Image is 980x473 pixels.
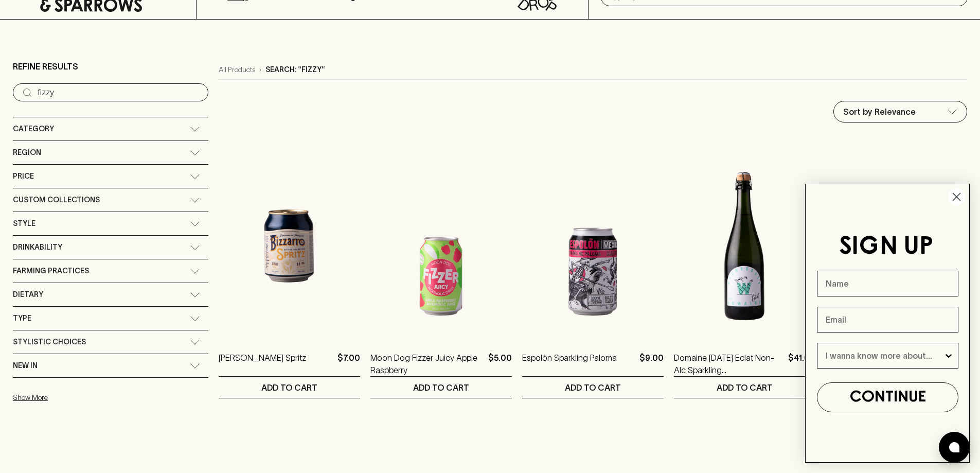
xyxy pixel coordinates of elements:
[13,312,31,325] span: Type
[565,381,621,394] p: ADD TO CART
[219,352,306,376] a: [PERSON_NAME] Spritz
[834,101,967,122] div: Sort by Relevance
[13,165,208,188] div: Price
[674,352,784,376] a: Domaine [DATE] Eclat Non-Alc Sparkling [GEOGRAPHIC_DATA]
[817,271,958,296] input: Name
[817,307,958,332] input: Email
[674,156,815,336] img: Domaine Wednesday Eclat Non-Alc Sparkling NV
[674,377,815,398] button: ADD TO CART
[13,194,100,206] span: Custom Collections
[826,343,943,368] input: I wanna know more about...
[219,411,967,432] nav: pagination navigation
[38,84,200,101] input: Try “Pinot noir”
[13,307,208,330] div: Type
[370,156,512,336] img: Moon Dog Fizzer Juicy Apple Raspberry
[13,259,208,283] div: Farming Practices
[717,381,773,394] p: ADD TO CART
[13,241,62,254] span: Drinkability
[949,442,959,452] img: bubble-icon
[13,217,35,230] span: Style
[839,235,933,259] span: SIGN UP
[488,352,512,376] p: $5.00
[639,352,664,376] p: $9.00
[13,359,38,372] span: New In
[522,156,664,336] img: Espolòn Sparkling Paloma
[13,354,208,377] div: New In
[370,352,484,376] a: Moon Dog Fizzer Juicy Apple Raspberry
[795,173,980,473] div: FLYOUT Form
[413,381,469,394] p: ADD TO CART
[788,352,815,376] p: $41.00
[13,236,208,259] div: Drinkability
[13,141,208,164] div: Region
[370,377,512,398] button: ADD TO CART
[13,330,208,354] div: Stylistic Choices
[13,387,148,408] button: Show More
[337,352,360,376] p: $7.00
[13,212,208,235] div: Style
[522,352,617,376] a: Espolòn Sparkling Paloma
[13,146,41,159] span: Region
[13,336,86,348] span: Stylistic Choices
[261,381,317,394] p: ADD TO CART
[13,265,89,277] span: Farming Practices
[13,283,208,306] div: Dietary
[219,377,360,398] button: ADD TO CART
[817,382,958,412] button: CONTINUE
[13,60,78,73] p: Refine Results
[13,188,208,212] div: Custom Collections
[13,117,208,141] div: Category
[843,106,916,118] p: Sort by Relevance
[948,188,966,206] button: Close dialog
[13,288,43,301] span: Dietary
[259,64,261,75] p: ›
[13,122,54,135] span: Category
[943,343,954,368] button: Show Options
[219,156,360,336] img: Bizzarro Spritz
[522,377,664,398] button: ADD TO CART
[13,170,34,183] span: Price
[265,64,325,75] p: Search: "fizzy"
[219,64,255,75] a: All Products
